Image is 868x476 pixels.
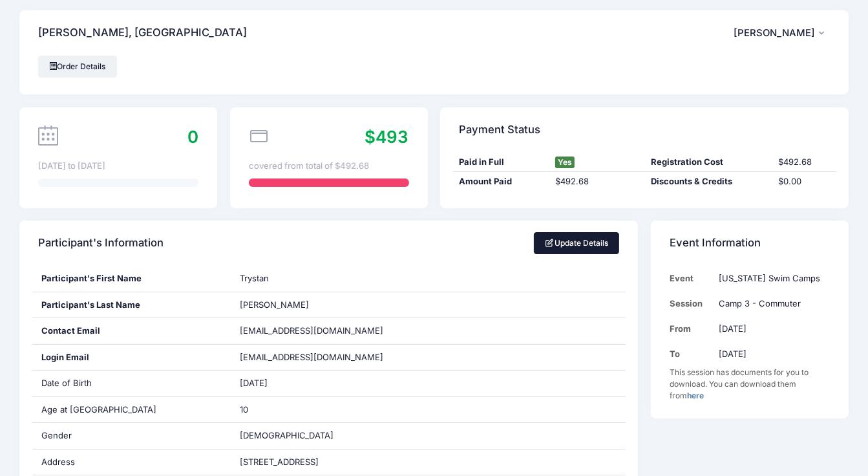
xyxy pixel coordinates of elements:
span: [EMAIL_ADDRESS][DOMAIN_NAME] [240,351,401,364]
td: Event [670,266,712,291]
a: Update Details [534,232,620,254]
span: 0 [187,127,198,147]
div: [DATE] to [DATE] [38,160,198,173]
span: Yes [555,157,575,168]
td: Camp 3 - Commuter [712,291,830,316]
td: Session [670,291,712,316]
div: $492.68 [549,175,644,188]
td: [DATE] [712,316,830,341]
td: To [670,341,712,367]
div: $492.68 [772,156,836,169]
div: This session has documents for you to download. You can download them from [670,367,830,402]
span: Trystan [240,273,269,283]
h4: [PERSON_NAME], [GEOGRAPHIC_DATA] [38,15,247,52]
a: here [687,391,704,400]
div: Participant's Last Name [32,292,230,318]
div: Date of Birth [32,371,230,396]
div: Participant's First Name [32,266,230,292]
div: covered from total of $492.68 [249,160,409,173]
div: Address [32,449,230,475]
div: Amount Paid [453,175,549,188]
td: [DATE] [712,341,830,367]
div: Registration Cost [644,156,772,169]
h4: Event Information [670,225,761,262]
span: [DEMOGRAPHIC_DATA] [240,430,333,440]
span: [PERSON_NAME] [240,299,309,310]
div: Discounts & Credits [644,175,772,188]
span: [DATE] [240,378,268,388]
span: [STREET_ADDRESS] [240,457,319,467]
td: [US_STATE] Swim Camps [712,266,830,291]
span: $493 [365,127,409,147]
h4: Payment Status [460,111,541,148]
span: 10 [240,404,248,415]
div: $0.00 [772,175,836,188]
span: [PERSON_NAME] [734,27,815,39]
button: [PERSON_NAME] [734,18,830,48]
td: From [670,316,712,341]
div: Contact Email [32,318,230,344]
a: Order Details [38,56,117,78]
div: Age at [GEOGRAPHIC_DATA] [32,397,230,423]
span: [EMAIL_ADDRESS][DOMAIN_NAME] [240,325,383,336]
div: Login Email [32,345,230,371]
div: Gender [32,423,230,449]
h4: Participant's Information [38,225,164,262]
div: Paid in Full [453,156,549,169]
